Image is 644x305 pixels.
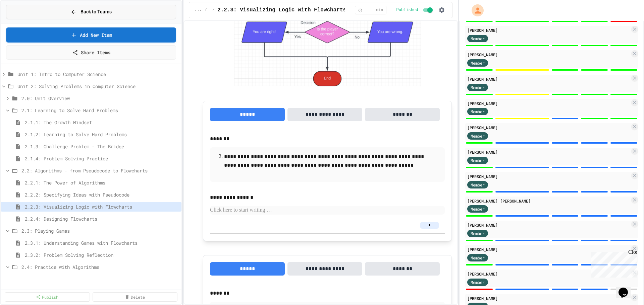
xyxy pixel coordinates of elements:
span: 2.1.3: Challenge Problem - The Bridge [25,143,179,150]
span: Member [471,255,485,261]
span: Unit 1: Intro to Computer Science [17,71,179,78]
span: 2.4: Practice with Algorithms [21,263,179,271]
span: Member [471,133,485,139]
span: Member [471,108,485,115]
iframe: chat widget [616,278,637,298]
a: Publish [5,292,90,302]
span: 2.2.3: Visualizing Logic with Flowcharts [25,203,179,210]
span: 2.1.4: Problem Solving Practice [25,155,179,162]
span: 2.1.2: Learning to Solve Hard Problems [25,131,179,138]
div: [PERSON_NAME] [467,295,630,301]
div: [PERSON_NAME] [467,27,630,33]
a: Add New Item [6,27,176,43]
span: 2.2.4: Designing Flowcharts [25,215,179,222]
iframe: chat widget [588,249,637,278]
span: 2.2.3: Visualizing Logic with Flowcharts [217,6,346,14]
span: Member [471,206,485,212]
span: Member [471,60,485,66]
span: 2.2: Algorithms - from Pseudocode to Flowcharts [21,167,179,174]
div: [PERSON_NAME] [467,271,630,277]
span: 2.1: Learning to Solve Hard Problems [21,107,179,114]
span: 2.0: Unit Overview [21,95,179,102]
span: Unit 2: Solving Problems in Computer Science [17,83,179,90]
button: Back to Teams [6,5,176,19]
div: My Account [465,3,485,18]
a: Share Items [6,45,176,60]
div: [PERSON_NAME] [PERSON_NAME] [467,198,630,204]
span: 2.2.2: Specifying Ideas with Pseudocode [25,191,179,198]
span: / [212,7,215,13]
span: min [376,7,383,13]
div: [PERSON_NAME] [467,222,630,228]
div: [PERSON_NAME] [467,246,630,252]
div: [PERSON_NAME] [467,100,630,106]
span: ... [195,7,202,13]
span: Member [471,279,485,285]
div: [PERSON_NAME] [467,52,630,58]
div: Content is published and visible to students [396,6,434,14]
span: 2.2.1: The Power of Algorithms [25,179,179,186]
div: [PERSON_NAME] [467,125,630,131]
span: Member [471,182,485,188]
span: 2.3: Playing Games [21,227,179,234]
span: / [205,7,207,13]
div: [PERSON_NAME] [467,76,630,82]
span: Member [471,157,485,163]
span: Published [396,7,418,13]
span: Member [471,230,485,236]
a: Delete [93,292,178,302]
div: Chat with us now!Close [3,3,46,43]
div: [PERSON_NAME] [467,173,630,179]
span: Member [471,84,485,90]
span: 2.3.1: Understanding Games with Flowcharts [25,239,179,246]
span: Back to Teams [80,8,112,15]
div: [PERSON_NAME] [467,149,630,155]
span: 2.1.1: The Growth Mindset [25,119,179,126]
span: 2.3.2: Problem Solving Reflection [25,251,179,258]
span: Member [471,35,485,42]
